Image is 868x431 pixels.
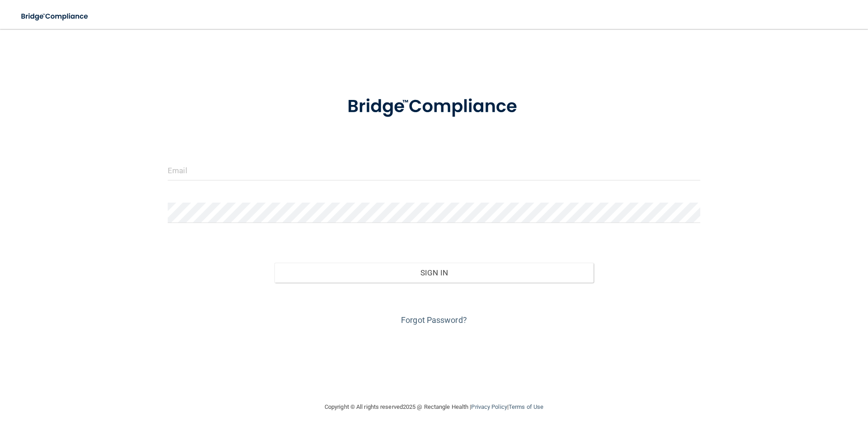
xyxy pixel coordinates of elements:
[14,7,97,26] img: bridge_compliance_login_screen.278c3ca4.svg
[329,83,539,130] img: bridge_compliance_login_screen.278c3ca4.svg
[269,393,599,422] div: Copyright © All rights reserved 2025 @ Rectangle Health | |
[274,263,594,283] button: Sign In
[509,403,543,410] a: Terms of Use
[401,315,467,325] a: Forgot Password?
[471,403,507,410] a: Privacy Policy
[168,160,700,180] input: Email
